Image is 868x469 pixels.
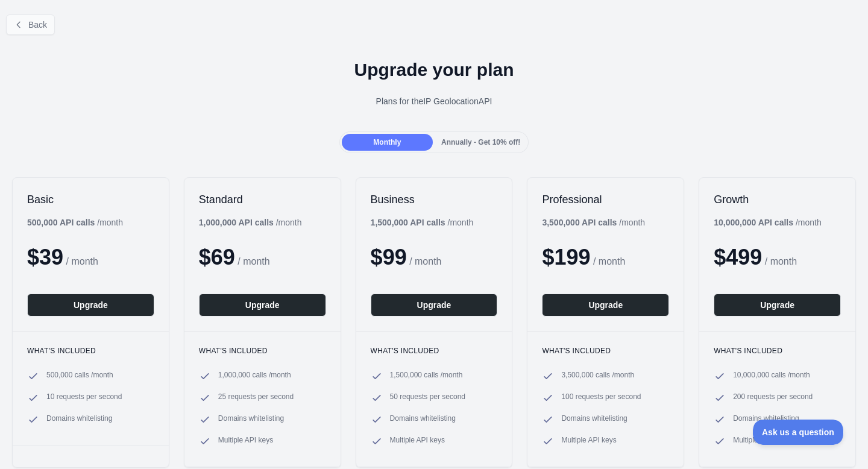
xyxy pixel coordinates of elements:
[542,192,669,207] h2: Professional
[371,216,474,228] div: / month
[714,192,841,207] h2: Growth
[371,245,407,269] span: $ 99
[371,192,498,207] h2: Business
[714,218,793,227] b: 10,000,000 API calls
[753,420,844,445] iframe: Toggle Customer Support
[542,218,617,227] b: 3,500,000 API calls
[542,245,590,269] span: $ 199
[542,216,645,228] div: / month
[199,192,326,207] h2: Standard
[714,216,822,228] div: / month
[714,245,762,269] span: $ 499
[371,218,445,227] b: 1,500,000 API calls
